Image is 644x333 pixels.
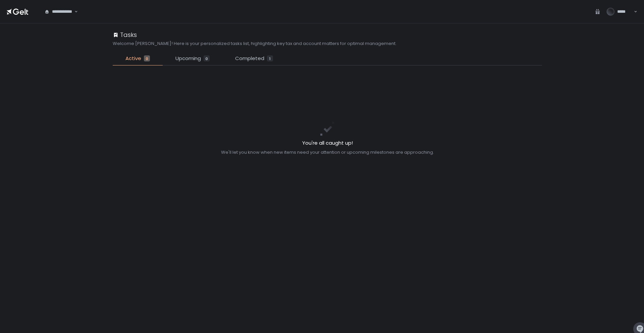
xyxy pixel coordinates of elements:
[267,55,273,61] div: 1
[175,55,201,62] span: Upcoming
[235,55,264,62] span: Completed
[204,55,210,61] div: 0
[221,149,434,155] div: We'll let you know when new items need your attention or upcoming milestones are approaching.
[113,30,137,39] div: Tasks
[40,5,78,19] div: Search for option
[73,8,74,15] input: Search for option
[221,139,434,147] h2: You're all caught up!
[113,41,396,47] h2: Welcome [PERSON_NAME]! Here is your personalized tasks list, highlighting key tax and account mat...
[125,55,141,62] span: Active
[144,55,150,61] div: 0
